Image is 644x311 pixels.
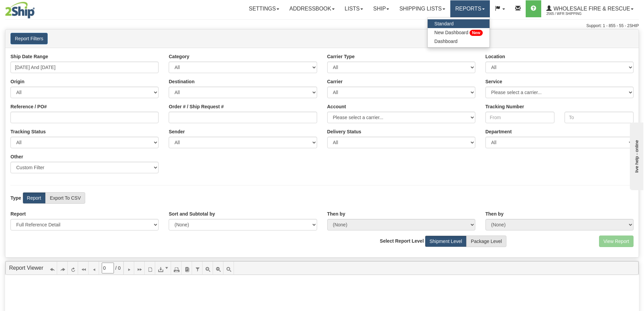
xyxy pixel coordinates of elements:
label: Order # / Ship Request # [169,103,224,110]
label: Sort and Subtotal by [169,210,215,217]
a: Report Viewer [9,265,43,271]
label: Please ensure data set in report has been RECENTLY tracked from your Shipment History [327,128,361,135]
label: Destination [169,78,194,85]
a: Reports [450,0,490,17]
label: Tracking Number [485,103,524,110]
label: Package Level [467,236,506,247]
label: Sender [169,128,185,135]
label: Category [169,53,189,60]
a: Standard [428,19,490,28]
label: Account [327,103,346,110]
label: Select Report Level [380,238,424,244]
span: WHOLESALE FIRE & RESCUE [552,6,630,12]
a: Settings [244,0,284,17]
span: Dashboard [434,39,458,44]
select: Please ensure data set in report has been RECENTLY tracked from your Shipment History [327,137,475,148]
iframe: chat widget [628,121,643,190]
a: Dashboard [428,37,490,46]
label: Other [10,153,23,160]
label: Tracking Status [10,128,46,135]
label: Then by [485,210,504,217]
div: live help - online [5,6,63,11]
label: Report [10,210,26,217]
label: Type [10,195,21,201]
label: Department [485,128,512,135]
span: New Dashboard [434,30,468,35]
a: New Dashboard New [428,28,490,37]
label: Location [485,53,505,60]
span: New [470,30,483,36]
span: 2565 / WFR Shipping [546,10,597,17]
div: Support: 1 - 855 - 55 - 2SHIP [5,23,639,29]
button: View Report [599,236,634,247]
label: Origin [10,78,24,85]
img: logo2565.jpg [5,2,35,19]
input: To [565,112,634,123]
span: / [115,265,117,271]
a: WHOLESALE FIRE & RESCUE 2565 / WFR Shipping [541,0,639,17]
label: Ship Date Range [10,53,48,60]
label: Report [23,192,46,204]
span: 0 [118,265,121,271]
a: Ship [368,0,394,17]
a: Shipping lists [394,0,450,17]
span: Standard [434,21,454,26]
label: Service [485,78,502,85]
a: Addressbook [284,0,340,17]
label: Carrier Type [327,53,355,60]
label: Export To CSV [45,192,85,204]
label: Reference / PO# [10,103,47,110]
label: Carrier [327,78,343,85]
label: Then by [327,210,345,217]
a: Lists [340,0,368,17]
input: From [485,112,554,123]
label: Shipment Level [425,236,467,247]
button: Report Filters [10,33,48,44]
